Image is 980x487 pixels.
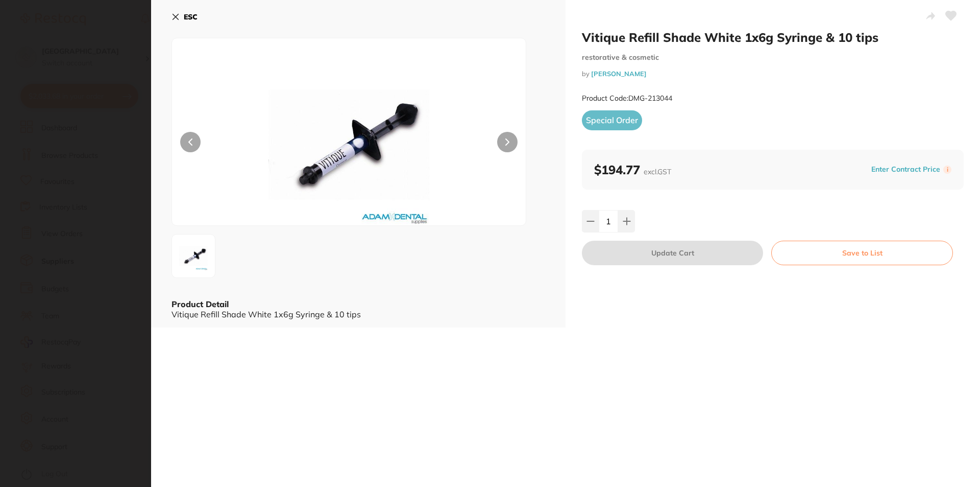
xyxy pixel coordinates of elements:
[582,53,964,62] small: restorative & cosmetic
[184,12,198,21] b: ESC
[582,110,642,130] span: Special Order
[943,166,951,174] label: i
[171,299,229,309] b: Product Detail
[582,94,672,103] small: Product Code: DMG-213044
[582,241,763,265] button: Update Cart
[582,70,964,78] small: by
[243,64,455,225] img: MTMwNDQuanBn
[175,238,212,274] img: MTMwNDQuanBn
[594,162,671,177] b: $194.77
[591,69,647,78] a: [PERSON_NAME]
[171,8,198,26] button: ESC
[582,30,964,45] h2: Vitique Refill Shade White 1x6g Syringe & 10 tips
[644,167,671,176] span: excl. GST
[868,165,943,174] button: Enter Contract Price
[171,310,545,319] div: Vitique Refill Shade White 1x6g Syringe & 10 tips
[771,241,953,265] button: Save to List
